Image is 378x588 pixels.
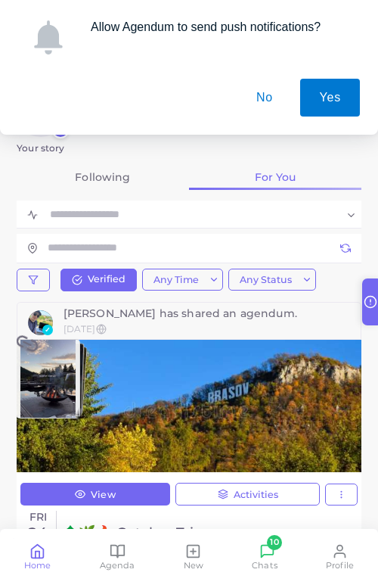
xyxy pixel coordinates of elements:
[326,540,354,575] a: Profile
[100,559,135,571] span: Agenda
[91,490,116,500] span: View
[17,269,50,291] button: filter-btn
[62,525,358,542] a: 🌲🌿🔥 October Trip
[24,540,51,575] a: Home
[228,269,316,291] button: Any Status
[17,143,64,154] div: Your story
[100,540,135,575] a: Agenda
[79,18,360,36] div: Allow Agendum to send push notifications?
[142,269,223,291] button: Any Time
[20,483,170,506] a: View
[184,559,203,571] span: New
[267,535,282,550] span: 10
[43,201,361,228] div: Search for option
[252,559,277,571] span: Chats
[64,308,350,319] div: [PERSON_NAME] has shared an agendum.
[60,269,137,291] button: Verified
[252,540,277,576] a: 10Chats
[252,540,277,576] li: Chats
[237,79,292,117] button: No
[20,331,76,438] img: 7c65567a-98d2-46ae-9f60-643684271771.jpeg
[300,79,360,117] button: Yes
[184,540,203,575] a: New
[189,164,361,190] a: For You
[175,483,320,506] button: Activities
[45,204,342,225] input: Search for option
[234,490,278,500] span: Activities
[26,524,51,543] h3: 24
[326,559,354,571] span: Profile
[64,323,96,334] small: [DATE]
[26,511,51,524] h6: Fri
[17,164,189,190] a: Following
[24,559,51,571] span: Home
[42,325,53,335] span: ✓
[16,339,80,418] swiper-slide: 1 / 3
